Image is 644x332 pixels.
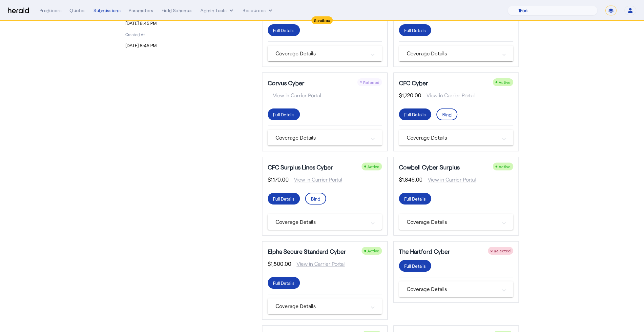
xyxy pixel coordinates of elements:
span: $1,170.00 [268,176,289,184]
p: [DATE] 8:45 PM [125,42,254,49]
h5: CFC Surplus Lines Cyber [268,163,333,172]
h5: CFC Cyber [399,78,428,88]
mat-expansion-panel-header: Coverage Details [268,214,382,230]
mat-panel-title: Coverage Details [407,218,497,226]
button: Full Details [399,260,431,272]
mat-expansion-panel-header: Coverage Details [399,130,513,146]
div: Sandbox [311,16,333,24]
mat-panel-title: Coverage Details [407,285,497,293]
button: Resources dropdown menu [242,7,274,14]
span: $1,846.00 [399,176,423,184]
button: Bind [305,193,326,205]
div: Full Details [273,280,295,286]
mat-panel-title: Coverage Details [276,218,366,226]
button: Full Details [268,193,300,205]
mat-panel-title: Coverage Details [276,49,366,57]
mat-expansion-panel-header: Coverage Details [268,130,382,146]
div: Parameters [129,7,154,14]
div: Field Schemas [161,7,193,14]
p: Created At [125,32,254,37]
div: Full Details [273,27,295,34]
button: internal dropdown menu [200,7,235,14]
span: Active [499,164,510,169]
mat-panel-title: Coverage Details [407,49,497,57]
h5: The Hartford Cyber [399,247,450,256]
div: Bind [311,195,320,202]
button: Full Details [399,108,431,120]
span: View in Carrier Portal [268,91,321,99]
div: Full Details [404,195,426,202]
span: View in Carrier Portal [289,176,342,184]
mat-expansion-panel-header: Coverage Details [399,46,513,61]
mat-expansion-panel-header: Coverage Details [399,281,513,297]
span: Referred [363,80,379,85]
button: Full Details [399,193,431,205]
span: Active [367,248,379,253]
mat-expansion-panel-header: Coverage Details [268,298,382,314]
button: Bind [436,108,457,120]
mat-panel-title: Coverage Details [407,134,497,142]
span: View in Carrier Portal [291,260,345,268]
span: Rejected [494,248,510,253]
mat-expansion-panel-header: Coverage Details [399,214,513,230]
span: Active [499,80,510,85]
span: $1,720.00 [399,91,421,99]
span: Active [367,164,379,169]
span: $1,500.00 [268,260,291,268]
mat-panel-title: Coverage Details [276,134,366,142]
div: Full Details [273,111,295,118]
mat-expansion-panel-header: Coverage Details [268,46,382,61]
div: Full Details [273,195,295,202]
button: Full Details [268,108,300,120]
div: Bind [442,111,451,118]
h5: Corvus Cyber [268,78,304,88]
span: View in Carrier Portal [421,91,475,99]
button: Full Details [268,24,300,36]
div: Quotes [70,7,86,14]
h5: Cowbell Cyber Surplus [399,163,460,172]
img: Herald Logo [8,8,29,14]
div: Full Details [404,27,426,34]
h5: Elpha Secure Standard Cyber [268,247,346,256]
div: Full Details [404,263,426,269]
button: Full Details [268,277,300,289]
div: Producers [39,7,62,14]
div: Submissions [93,7,121,14]
span: View in Carrier Portal [423,176,476,184]
button: Full Details [399,24,431,36]
p: [DATE] 8:45 PM [125,20,254,27]
div: Full Details [404,111,426,118]
mat-panel-title: Coverage Details [276,302,366,310]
